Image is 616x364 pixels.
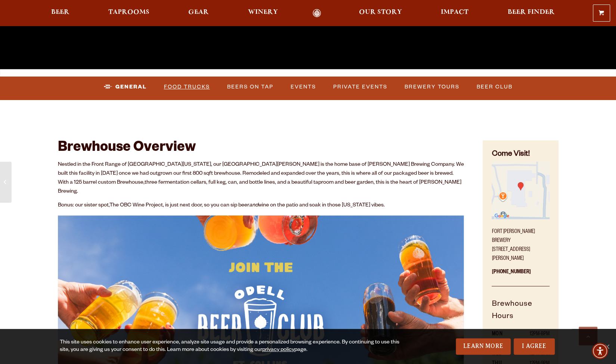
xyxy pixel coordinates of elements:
[507,9,554,15] span: Beer Finder
[436,9,473,18] a: Impact
[492,162,549,219] img: Small thumbnail of location on map
[514,338,555,355] a: I Agree
[492,223,549,264] p: Fort [PERSON_NAME] Brewery [STREET_ADDRESS][PERSON_NAME]
[492,299,549,330] h5: Brewhouse Hours
[262,347,294,353] a: privacy policy
[492,264,549,286] p: [PHONE_NUMBER]
[249,203,258,209] em: and
[60,339,407,354] div: This site uses cookies to enhance user experience, analyze site usage and provide a personalized ...
[592,343,608,359] div: Accessibility Menu
[492,149,549,160] h4: Come Visit!
[188,9,209,15] span: Gear
[502,9,559,18] a: Beer Finder
[441,9,468,15] span: Impact
[161,78,213,96] a: Food Trucks
[108,9,149,15] span: Taprooms
[248,9,278,15] span: Winery
[354,9,407,18] a: Our Story
[243,9,283,18] a: Winery
[330,78,390,96] a: Private Events
[51,9,69,15] span: Beer
[579,327,597,345] a: Scroll to top
[109,203,163,209] a: The OBC Wine Project
[456,338,511,355] a: Learn More
[288,78,319,96] a: Events
[58,180,461,195] span: three fermentation cellars, full keg, can, and bottle lines, and a beautiful taproom and beer gar...
[101,78,150,96] a: General
[103,9,154,18] a: Taprooms
[58,140,464,157] h2: Brewhouse Overview
[58,201,464,210] p: Bonus: our sister spot, , is just next door, so you can sip beer wine on the patio and soak in th...
[492,215,549,221] a: Find on Google Maps (opens in a new window)
[46,9,74,18] a: Beer
[402,78,462,96] a: Brewery Tours
[58,161,464,196] p: Nestled in the Front Range of [GEOGRAPHIC_DATA][US_STATE], our [GEOGRAPHIC_DATA][PERSON_NAME] is ...
[224,78,276,96] a: Beers on Tap
[183,9,214,18] a: Gear
[359,9,402,15] span: Our Story
[303,9,331,18] a: Odell Home
[474,78,516,96] a: Beer Club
